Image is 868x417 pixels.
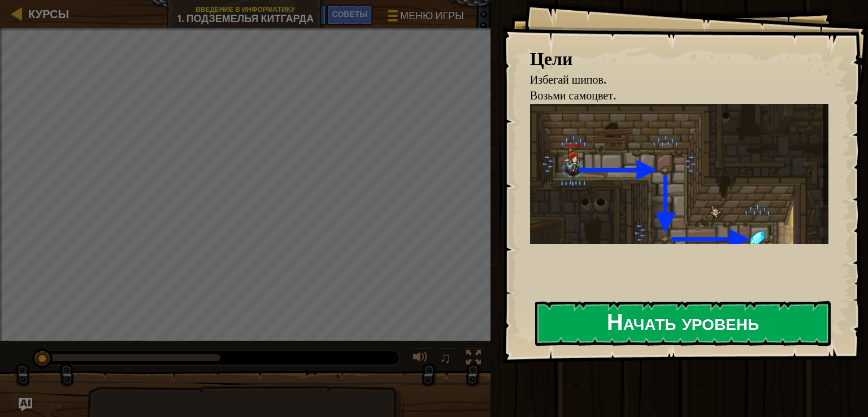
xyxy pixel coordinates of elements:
img: Подземелья Китгарда [530,104,837,261]
button: Ask AI [296,5,327,25]
span: Советы [332,8,367,19]
div: Цели [530,46,828,72]
span: Курсы [28,6,69,21]
a: Курсы [23,6,69,21]
span: Ask AI [302,8,321,19]
li: Возьми самоцвет. [516,88,826,104]
span: Меню игры [400,8,464,23]
span: Избегай шипов. [530,72,606,87]
span: Возьми самоцвет. [530,88,616,103]
span: ♫ [440,349,451,366]
button: Начать уровень [535,301,831,346]
button: Меню игры [379,5,471,31]
li: Избегай шипов. [516,72,826,88]
button: Ask AI [19,398,32,411]
button: Переключить полноэкранный режим [462,347,485,371]
button: Регулировать громкость [409,347,432,371]
button: ♫ [437,347,457,371]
